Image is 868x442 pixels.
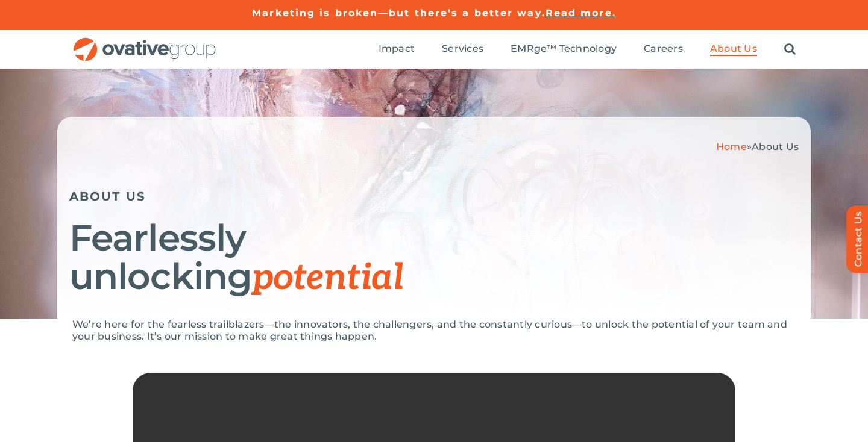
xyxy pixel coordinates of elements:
span: Services [442,43,483,55]
nav: Menu [379,30,796,69]
span: Careers [644,43,683,55]
h1: Fearlessly unlocking [69,219,799,297]
a: Impact [379,43,415,56]
p: We’re here for the fearless trailblazers—the innovators, the challengers, and the constantly curi... [72,319,796,343]
a: Search [784,43,796,56]
a: Services [442,43,483,56]
span: EMRge™ Technology [511,43,617,55]
span: About Us [710,43,757,55]
a: Careers [644,43,683,56]
span: » [716,141,799,152]
a: Marketing is broken—but there’s a better way. [252,7,546,19]
span: About Us [752,141,799,152]
h5: ABOUT US [69,189,799,204]
span: Impact [379,43,415,55]
a: EMRge™ Technology [511,43,617,56]
a: OG_Full_horizontal_RGB [72,36,217,48]
a: Read more. [546,7,616,19]
a: About Us [710,43,757,56]
a: Home [716,141,747,152]
span: potential [252,257,403,300]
